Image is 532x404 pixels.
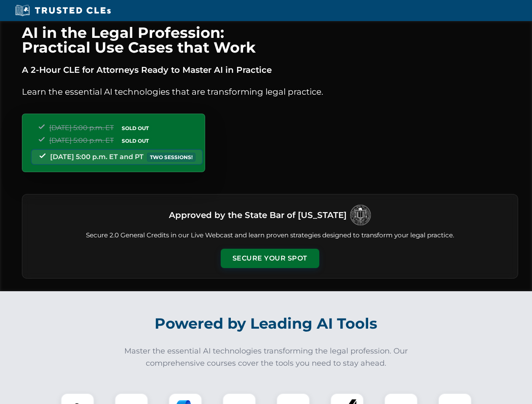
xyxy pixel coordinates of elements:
p: Learn the essential AI technologies that are transforming legal practice. [22,85,518,98]
img: Trusted CLEs [13,4,113,17]
span: [DATE] 5:00 p.m. ET [49,124,114,132]
span: SOLD OUT [119,124,152,133]
h3: Approved by the State Bar of [US_STATE] [169,207,347,223]
p: Master the essential AI technologies transforming the legal profession. Our comprehensive courses... [119,345,414,369]
span: SOLD OUT [119,136,152,145]
h2: Powered by Leading AI Tools [33,309,500,338]
h1: AI in the Legal Profession: Practical Use Cases that Work [22,25,518,55]
p: A 2-Hour CLE for Attorneys Ready to Master AI in Practice [22,63,518,77]
span: [DATE] 5:00 p.m. ET [49,136,114,144]
button: Secure Your Spot [221,249,319,268]
img: Logo [350,205,371,226]
p: Secure 2.0 General Credits in our Live Webcast and learn proven strategies designed to transform ... [32,231,508,240]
